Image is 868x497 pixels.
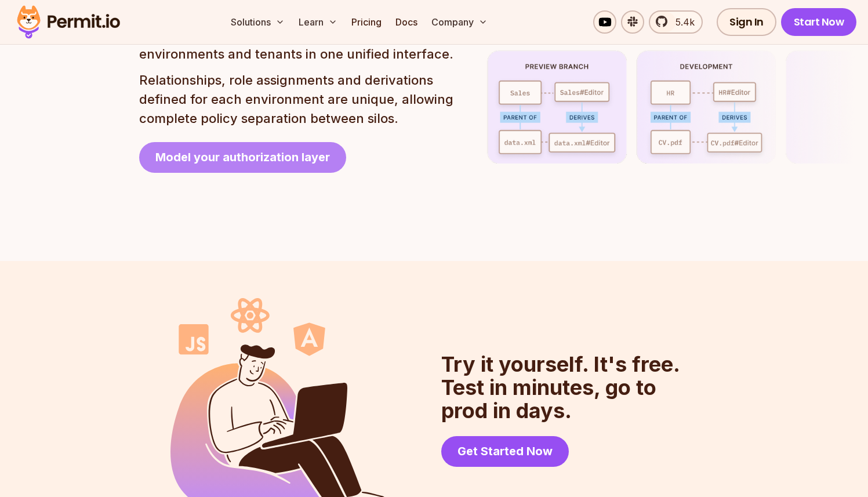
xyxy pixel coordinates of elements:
button: Learn [294,10,342,34]
a: 5.4k [649,10,703,34]
a: Model your authorization layer [139,142,346,173]
a: Sign In [717,8,776,36]
a: Start Now [781,8,857,36]
span: Get Started Now [457,443,553,459]
h2: Try it yourself. It's free. Test in minutes, go to prod in days. [441,353,698,422]
a: Pricing [347,10,386,34]
a: Docs [391,10,422,34]
p: Relationships, role assignments and derivations defined for each environment are unique, allowing... [139,71,456,128]
span: Model your authorization layer [155,149,330,165]
a: Get Started Now [441,436,569,467]
span: 5.4k [669,15,695,29]
button: Solutions [226,10,289,34]
img: Permit logo [12,2,125,42]
button: Company [427,10,492,34]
